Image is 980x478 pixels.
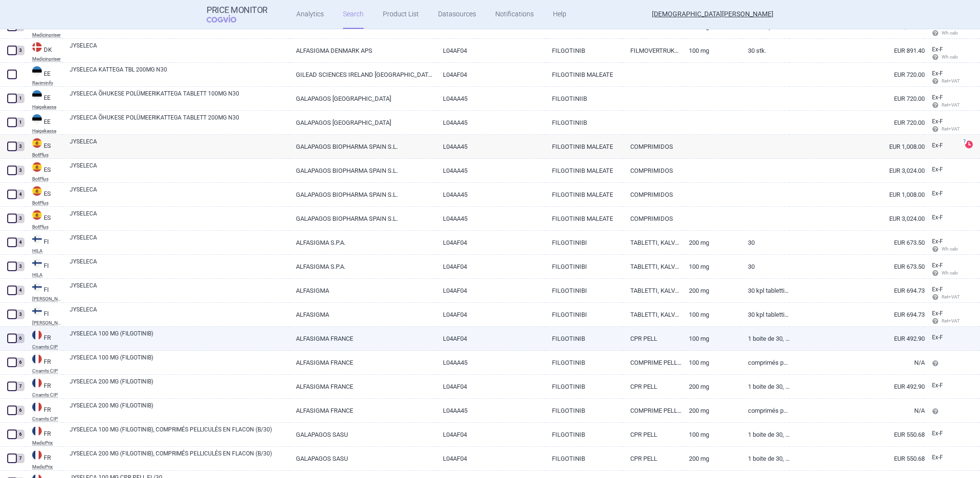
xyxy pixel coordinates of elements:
[70,257,289,275] a: JYSELECA
[790,279,925,302] a: EUR 694.73
[289,111,436,134] a: GALAPAGOS [GEOGRAPHIC_DATA]
[16,286,24,295] div: 4
[32,162,42,172] img: Spain
[932,430,943,437] span: Ex-factory price
[790,111,925,134] a: EUR 720.00
[623,231,682,254] a: TABLETTI, KALVOPÄÄLLYSTEINEN
[545,111,623,134] a: FILGOTINIIB
[32,354,42,364] img: France
[32,177,62,181] abbr: BotPlus — Online database developed by the General Council of Official Associations of Pharmacist...
[932,126,969,131] span: Ret+VAT calc
[32,378,42,388] img: France
[932,334,943,341] span: Ex-factory price
[70,89,289,107] a: JYSELECA ÕHUKESE POLÜMEERIKATTEGA TABLETT 100MG N30
[32,297,62,301] abbr: KELA — Pharmaceutical Database of medicinal products maintained by Kela, Finland.
[32,393,62,397] abbr: Cnamts CIP — Database of National Insurance Fund for Salaried Worker (code CIP), France.
[925,331,960,345] a: Ex-F
[790,375,925,398] a: EUR 492.90
[32,441,62,445] abbr: MedicPrix — Online database developed by The Ministry of Social Affairs and Health, France
[436,447,544,470] a: L04AF04
[289,255,436,278] a: ALFASIGMA S.P.A.
[32,234,42,244] img: Finland
[70,161,289,179] a: JYSELECA
[32,42,42,52] img: Denmark
[289,159,436,182] a: GALAPAGOS BIOPHARMA SPAIN S.L.
[790,423,925,446] a: EUR 550.68
[289,135,436,158] a: GALAPAGOS BIOPHARMA SPAIN S.L.
[70,185,289,203] a: JYSELECA
[70,41,289,59] a: JYSELECA
[623,447,682,470] a: CPR PELL
[682,375,740,398] a: 200 mg
[25,353,62,373] a: FRFRCnamts CIP
[25,257,62,277] a: FIFIHILA
[25,329,62,349] a: FRFRCnamts CIP
[25,41,62,61] a: DKDKMedicinpriser
[436,303,544,326] a: L04AF04
[932,190,943,197] span: Ex-factory price
[682,447,740,470] a: 200 mg
[32,426,42,436] img: France
[16,166,24,175] div: 3
[436,183,544,206] a: L04AA45
[925,427,960,441] a: Ex-F
[25,233,62,253] a: FIFIHILA
[545,399,623,422] a: FILGOTINIB
[70,401,289,418] a: JYSELECA 200 MG (FILGOTINIB)
[289,39,436,62] a: ALFASIGMA DENMARK APS
[682,399,740,422] a: 200 MG
[289,447,436,470] a: GALAPAGOS SASU
[682,279,740,302] a: 200 mg
[682,39,740,62] a: 100 mg
[70,281,289,299] a: JYSELECA
[925,67,960,89] a: Ex-F Ret+VAT calc
[70,449,289,466] a: JYSELECA 200 MG (FILGOTINIB), COMPRIMÉS PELLICULÉS EN FLACON (B/30)
[790,39,925,62] a: EUR 891.40
[16,454,24,463] div: 7
[289,279,436,302] a: ALFASIGMA
[32,129,62,133] abbr: Haigekassa — List of medicinal products published by Ministry of Social Affairs, Estonia.
[207,5,268,24] a: Price MonitorCOGVIO
[961,139,967,144] span: ?
[932,102,969,108] span: Ret+VAT calc
[545,327,623,350] a: FILGOTINIB
[289,423,436,446] a: GALAPAGOS SASU
[623,327,682,350] a: CPR PELL
[436,399,544,422] a: L04AA45
[925,235,960,257] a: Ex-F Wh calc
[932,246,958,251] span: Wh calc
[790,63,925,86] a: EUR 720.00
[932,166,943,173] span: Ex-factory price
[545,447,623,470] a: FILGOTINIB
[545,87,623,110] a: FILGOTINIIB
[925,91,960,113] a: Ex-F Ret+VAT calc
[682,327,740,350] a: 100 mg
[965,140,977,148] a: ?
[545,207,623,230] a: FILGOTINIB MALEATE
[790,447,925,470] a: EUR 550.68
[925,307,960,329] a: Ex-F Ret+VAT calc
[32,201,62,205] abbr: BotPlus — Online database developed by the General Council of Official Associations of Pharmacist...
[207,5,268,15] strong: Price Monitor
[436,255,544,278] a: L04AF04
[925,43,960,65] a: Ex-F Wh calc
[32,450,42,460] img: France
[16,190,24,199] div: 4
[70,137,289,155] a: JYSELECA
[925,163,960,177] a: Ex-F
[932,78,969,84] span: Ret+VAT calc
[70,329,289,347] a: JYSELECA 100 MG (FILGOTINIB)
[32,66,42,76] img: Estonia
[741,351,790,374] a: COMPRIMÉS PELLICULÉS EN FLACON B/90 (3 X 30)
[623,351,682,374] a: COMPRIME PELLICULE
[16,46,24,55] div: 3
[932,94,943,101] span: Ex-factory price
[32,114,42,124] img: Estonia
[682,303,740,326] a: 100 mg
[790,399,925,422] a: N/A
[25,281,62,301] a: FIFI[PERSON_NAME]
[32,282,42,292] img: Finland
[32,81,62,85] abbr: Raviminfo — Raviminfo database by Apteekide Infotehnoloogia (pharmacy prices), Estonia.
[682,423,740,446] a: 100 mg
[436,375,544,398] a: L04AF04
